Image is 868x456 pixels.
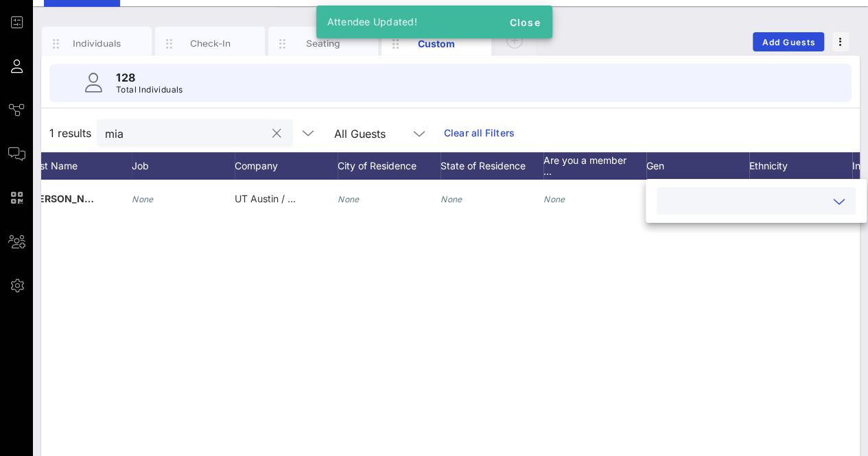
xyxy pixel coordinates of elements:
div: City of Residence [338,152,441,180]
span: Add Guests [762,37,816,47]
div: Are you a member … [543,152,646,180]
div: Last Name [29,152,132,180]
div: Check-In [180,37,241,50]
button: Add Guests [753,32,824,51]
button: Close [503,10,547,34]
i: None [543,194,565,204]
div: All Guests [326,119,436,147]
p: Total Individuals [116,83,183,97]
span: Attendee Updated! [327,16,417,27]
div: All Guests [334,128,386,140]
div: Individuals [67,37,128,50]
span: UT Austin / Mucho Mas Media [235,193,371,204]
p: 128 [116,69,183,86]
div: Job [132,152,235,180]
div: Company [235,152,338,180]
i: None [132,194,154,204]
div: Ethnicity [749,152,852,180]
span: [PERSON_NAME] [29,193,110,204]
span: Close [508,16,541,28]
div: Gen [646,152,749,180]
span: 1 results [49,125,91,141]
i: None [338,194,360,204]
div: Custom [406,36,467,51]
a: Clear all Filters [444,125,515,141]
div: State of Residence [441,152,543,180]
i: None [441,194,462,204]
div: Seating [293,37,354,50]
button: clear icon [272,127,281,141]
